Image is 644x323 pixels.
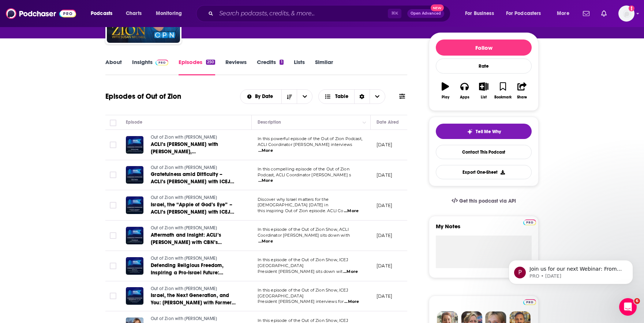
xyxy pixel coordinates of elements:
span: Out of Zion with [PERSON_NAME] [151,316,217,321]
span: ...More [258,178,273,184]
a: Aftermath and Insight: ACLI’s [PERSON_NAME] with CBN’s [PERSON_NAME] [151,232,239,246]
button: open menu [297,90,312,104]
span: Israel, the “Apple of God’s Eye” – ACLI’s [PERSON_NAME] with ICEJ USA’s [PERSON_NAME] [151,202,234,222]
img: Podchaser - Follow, Share and Rate Podcasts [6,7,76,20]
div: Rate [436,59,532,74]
span: Podcast, ACLI Coordinator [PERSON_NAME] s [258,172,351,177]
div: Domain Overview [28,43,65,48]
button: Open AdvancedNew [407,9,444,18]
a: Out of Zion with [PERSON_NAME] [151,165,239,171]
span: In this compelling episode of the Out of Zion [258,166,349,172]
span: 6 [634,298,640,304]
div: Domain: [DOMAIN_NAME] [19,19,80,25]
button: Show profile menu [618,5,634,22]
a: Show notifications dropdown [598,7,610,20]
span: Toggle select row [110,263,116,269]
p: [DATE] [377,172,392,178]
a: Pro website [523,218,536,225]
h2: Choose List sort [240,89,313,104]
h2: Choose View [318,89,385,104]
span: this inspiring Out of Zion episode. ACLI Co [258,208,343,213]
a: Gratefulness amid Difficulty – ACLI’s [PERSON_NAME] with ICEJ USA’s [PERSON_NAME], ICEJ [GEOGRAPH... [151,171,239,185]
a: Out of Zion with [PERSON_NAME] [151,134,239,141]
a: Out of Zion with [PERSON_NAME] [151,286,239,292]
iframe: Intercom live chat [619,298,637,316]
p: [DATE] [377,293,392,299]
button: open menu [501,8,552,19]
div: List [481,95,487,99]
span: ...More [344,299,359,305]
span: In this episode of the Out of Zion Show, ACLI [258,227,349,232]
img: User Profile [618,5,634,22]
div: 1 [280,60,283,65]
a: Credits1 [257,59,283,75]
span: For Business [465,8,494,19]
p: Message from PRO, sent 33w ago [32,28,126,35]
span: New [431,4,444,11]
a: Out of Zion with [PERSON_NAME] [151,195,239,201]
a: ACLI’s [PERSON_NAME] with [PERSON_NAME], [DEMOGRAPHIC_DATA]-Born Filmmaker and Activist, and Crea... [151,141,239,155]
p: [DATE] [377,263,392,269]
a: Reviews [225,59,247,75]
button: tell me why sparkleTell Me Why [436,124,532,139]
button: Share [513,78,532,104]
iframe: Intercom notifications message [498,245,644,296]
span: Open Advanced [411,12,441,15]
span: Aftermath and Insight: ACLI’s [PERSON_NAME] with CBN’s [PERSON_NAME] [151,232,222,253]
a: About [105,59,122,75]
span: Logged in as KellyG [618,5,634,22]
a: Out of Zion with [PERSON_NAME] [151,316,239,322]
span: More [557,8,569,19]
span: Toggle select row [110,202,116,209]
span: Tell Me Why [476,129,501,135]
span: Podcasts [91,8,112,19]
span: Join us for our next Webinar: From Pushback to Payoff: Building Buy-In for Niche Podcast Placemen... [32,21,126,209]
span: Toggle select row [110,142,116,148]
div: Play [442,95,449,99]
span: Toggle select row [110,172,116,178]
div: Keywords by Traffic [81,43,123,48]
span: President [PERSON_NAME] interviews for [258,299,344,304]
a: Get this podcast via API [446,192,522,210]
span: ...More [344,208,359,214]
span: Out of Zion with [PERSON_NAME] [151,165,217,170]
button: Apps [455,78,474,104]
a: Lists [294,59,305,75]
div: Share [517,95,527,99]
label: My Notes [436,223,532,236]
button: Bookmark [493,78,512,104]
span: Get this podcast via API [459,198,516,204]
span: Out of Zion with [PERSON_NAME] [151,195,217,200]
a: Charts [121,8,146,19]
a: Defending Religious Freedom, Inspiring a Pro-Israel Future: [PERSON_NAME] with [PERSON_NAME] Foun... [151,262,239,277]
button: open menu [86,8,122,19]
div: Bookmark [494,95,512,99]
span: Out of Zion with [PERSON_NAME] [151,135,217,140]
img: logo_orange.svg [12,12,18,18]
div: v 4.0.25 [20,12,36,18]
span: Coordinator [PERSON_NAME] sits down with [258,233,350,238]
span: Out of Zion with [PERSON_NAME] [151,286,217,291]
img: tell me why sparkle [467,129,473,135]
span: Out of Zion with [PERSON_NAME] [151,256,217,261]
span: Toggle select row [110,232,116,239]
img: tab_domain_overview_orange.svg [20,42,26,48]
a: Pro website [523,298,536,305]
span: ACLI Coordinator [PERSON_NAME] interviews [258,142,352,147]
span: Charts [126,8,142,19]
button: open menu [151,8,191,19]
img: tab_keywords_by_traffic_grey.svg [73,42,79,48]
span: Gratefulness amid Difficulty – ACLI’s [PERSON_NAME] with ICEJ USA’s [PERSON_NAME], ICEJ [GEOGRAPH... [151,171,234,207]
span: In this episode of the Out of Zion Show, ICEJ [GEOGRAPHIC_DATA] [258,257,348,268]
button: open menu [460,8,503,19]
span: ...More [343,269,358,275]
a: Israel, the Next Generation, and You: [PERSON_NAME] with Former Congresswoman and [PERSON_NAME] o... [151,292,239,307]
p: [DATE] [377,142,392,148]
span: Out of Zion with [PERSON_NAME] [151,225,217,230]
button: Export One-Sheet [436,165,532,179]
span: Discover why Israel matters for the [DEMOGRAPHIC_DATA] [DATE] in [258,197,329,208]
span: In this episode of the Out of Zion Show, ICEJ [GEOGRAPHIC_DATA] [258,288,348,298]
span: For Podcasters [506,8,541,19]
